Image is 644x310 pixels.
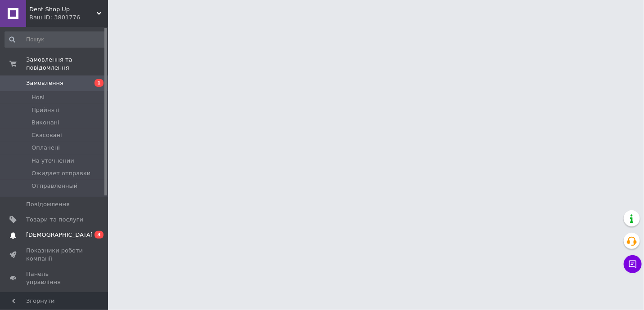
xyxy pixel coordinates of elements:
[29,5,97,13] span: Dent Shop Up
[26,270,83,286] span: Панель управління
[26,200,70,208] span: Повідомлення
[32,157,74,165] span: На уточнении
[26,56,108,72] span: Замовлення та повідомлення
[26,216,83,224] span: Товари та послуги
[32,144,60,152] span: Оплачені
[26,231,93,239] span: [DEMOGRAPHIC_DATA]
[26,247,83,263] span: Показники роботи компанії
[95,79,104,87] span: 1
[32,106,59,114] span: Прийняті
[29,13,108,22] div: Ваш ID: 3801776
[95,231,104,239] span: 3
[26,79,63,87] span: Замовлення
[32,119,59,127] span: Виконані
[32,131,62,139] span: Скасовані
[32,169,90,177] span: Ожидает отправки
[32,93,45,102] span: Нові
[624,255,642,273] button: Чат з покупцем
[32,182,77,190] span: Отправленный
[5,31,106,48] input: Пошук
